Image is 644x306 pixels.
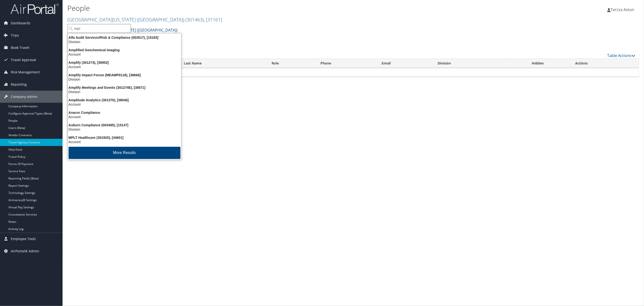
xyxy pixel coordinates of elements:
[267,59,316,68] th: Role
[65,110,184,115] div: Anacor Compliance
[11,54,36,66] span: Travel Approval
[11,66,40,78] span: Risk Management
[69,147,180,159] button: More Results
[11,233,36,245] span: Employee Tools
[65,98,184,102] div: Amplitude Analytics (301370), [38046]
[65,60,184,65] div: Amplify (301274), [36952]
[377,59,433,68] th: Email
[11,245,39,257] span: AirPortal® Admin
[65,115,184,119] div: Account
[185,16,204,23] span: ( 301463 )
[65,35,184,40] div: Alfa Audit Services/Risk & Compliance (003517), [15183]
[607,2,639,17] a: Terzza Aston
[65,48,184,52] div: Amplified Geochemical Imaging
[68,24,131,33] input: Search Accounts
[65,73,184,77] div: Amplify Impact Forum (MEAMP0118), [38666]
[65,65,184,69] div: Account
[65,135,184,140] div: MPLT Healthcare (301920), [44601]
[67,16,222,23] a: [GEOGRAPHIC_DATA][US_STATE] ([GEOGRAPHIC_DATA])
[204,16,222,23] span: , [ 31161 ]
[65,85,184,90] div: Amplify Meetings and Events (301274E), [38571]
[67,3,449,13] h1: People
[11,17,30,29] span: Dashboards
[65,123,184,127] div: Auburn Compliance (003495), [15147]
[65,102,184,107] div: Account
[11,91,38,103] span: Company Admin
[571,59,639,68] th: Actions
[65,140,184,144] div: Account
[65,90,184,94] div: Division
[65,40,184,44] div: Division
[179,59,268,68] th: Last Name
[11,42,29,54] span: Book Travel
[316,59,377,68] th: Phone
[11,78,27,90] span: Reporting
[65,127,184,132] div: Division
[433,59,504,68] th: Division
[11,3,59,14] img: airportal-logo.png
[11,29,19,41] span: Trips
[65,52,184,57] div: Account
[611,7,634,12] span: Terzza Aston
[505,59,571,68] th: Hidden
[68,68,639,77] td: No data available in table
[65,77,184,82] div: Division
[607,53,636,58] a: Table Actions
